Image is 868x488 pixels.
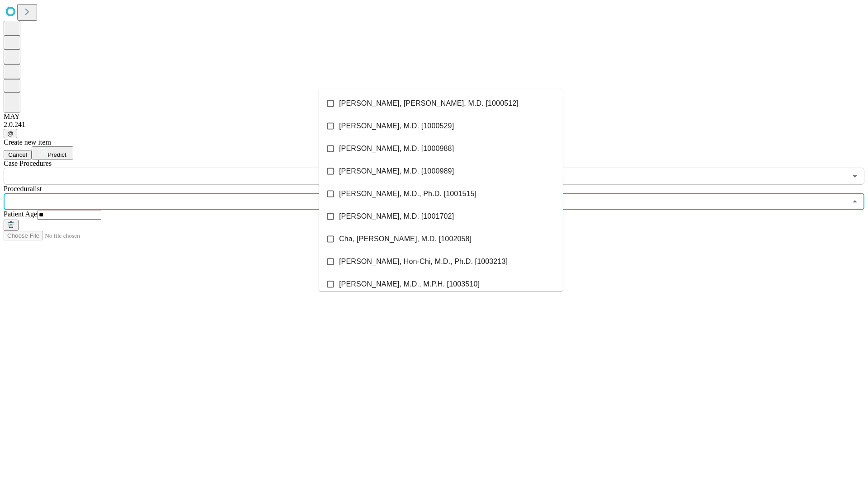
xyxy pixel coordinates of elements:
[4,160,52,167] span: Scheduled Procedure
[4,210,37,218] span: Patient Age
[4,121,864,129] div: 2.0.241
[4,138,51,146] span: Create new item
[4,150,32,160] button: Cancel
[339,234,472,244] span: Cha, [PERSON_NAME], M.D. [1002058]
[849,195,861,208] button: Close
[849,170,861,183] button: Open
[339,98,519,109] span: [PERSON_NAME], [PERSON_NAME], M.D. [1000512]
[47,151,66,158] span: Predict
[4,129,17,138] button: @
[8,151,27,158] span: Cancel
[339,121,454,131] span: [PERSON_NAME], M.D. [1000529]
[4,113,864,121] div: MAY
[4,185,42,192] span: Proceduralist
[339,256,508,267] span: [PERSON_NAME], Hon-Chi, M.D., Ph.D. [1003213]
[32,146,73,160] button: Predict
[339,279,480,290] span: [PERSON_NAME], M.D., M.P.H. [1003510]
[339,143,454,154] span: [PERSON_NAME], M.D. [1000988]
[339,188,476,199] span: [PERSON_NAME], M.D., Ph.D. [1001515]
[7,130,14,137] span: @
[339,166,454,177] span: [PERSON_NAME], M.D. [1000989]
[339,211,454,222] span: [PERSON_NAME], M.D. [1001702]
